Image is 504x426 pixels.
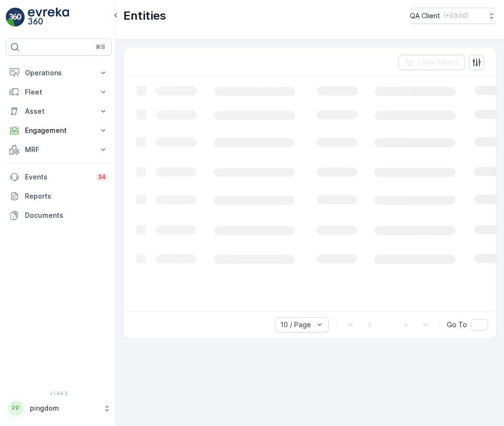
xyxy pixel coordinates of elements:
button: Fleet [6,83,112,102]
p: pingdom [30,403,98,413]
span: Go To [447,320,467,330]
p: Operations [25,68,93,78]
p: QA Client [410,11,440,21]
button: MRF [6,140,112,159]
p: Clear Filters [418,58,459,67]
button: Operations [6,63,112,83]
p: Reports [25,191,108,201]
img: logo [6,8,25,27]
p: Events [25,172,90,182]
button: QA Client(+03:00) [410,8,496,24]
p: ( +03:00 ) [444,12,468,20]
p: Asset [25,106,93,116]
a: Events34 [6,167,112,187]
a: Reports [6,187,112,206]
button: PPpingdom [6,398,112,418]
p: Entities [123,8,166,24]
img: logo_light-DOdMpM7g.png [28,8,69,27]
p: Fleet [25,87,93,97]
p: MRF [25,145,93,154]
p: ⌘B [96,43,105,51]
a: Documents [6,206,112,225]
p: 34 [98,173,106,181]
button: Clear Filters [398,55,465,70]
button: Asset [6,102,112,121]
p: Engagement [25,126,93,135]
span: v 1.49.3 [6,390,112,396]
div: PP [8,401,24,416]
button: Engagement [6,121,112,140]
p: Documents [25,211,108,220]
